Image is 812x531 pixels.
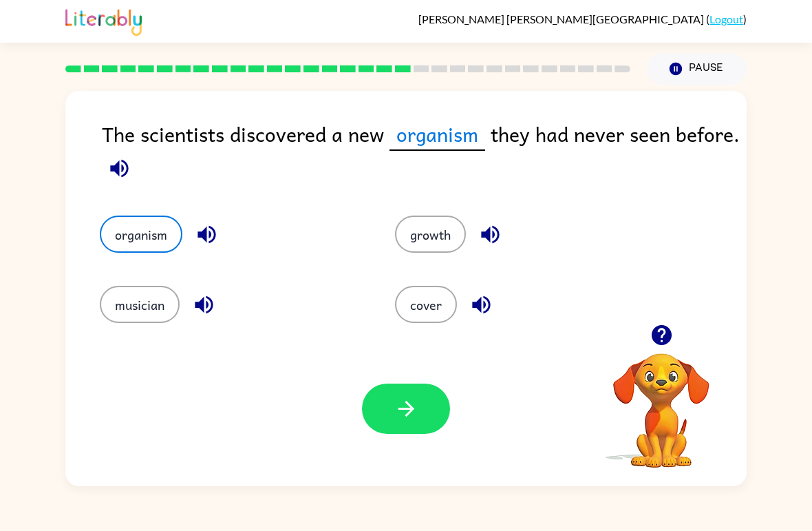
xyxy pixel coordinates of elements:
span: [PERSON_NAME] [PERSON_NAME][GEOGRAPHIC_DATA] [418,12,706,25]
button: organism [100,216,182,253]
button: musician [100,286,180,323]
button: cover [395,286,457,323]
video: Your browser must support playing .mp4 files to use Literably. Please try using another browser. [592,332,730,470]
a: Logout [709,12,743,25]
img: Literably [65,6,142,36]
div: The scientists discovered a new they had never seen before. [102,118,747,188]
span: organism [389,118,485,151]
div: ( ) [418,12,747,25]
button: Pause [647,53,747,85]
button: growth [395,216,466,253]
